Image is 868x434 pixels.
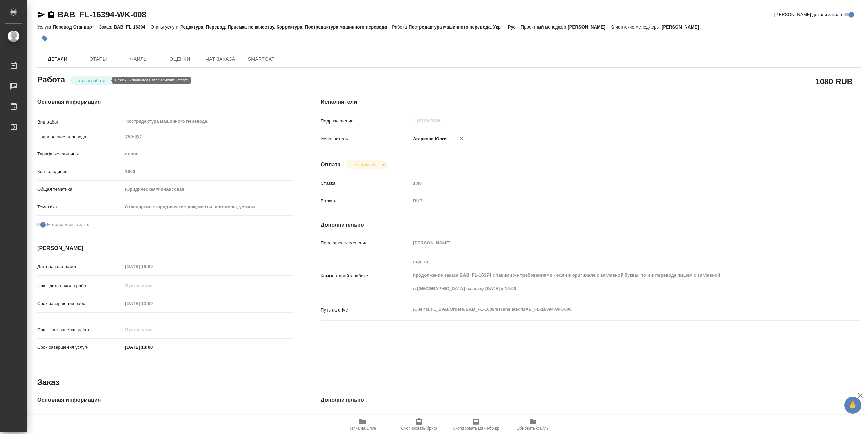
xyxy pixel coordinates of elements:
[37,24,53,30] p: Услуга
[774,11,842,18] span: [PERSON_NAME] детали заказа
[321,197,411,204] p: Валюта
[37,168,123,175] p: Кол-во единиц
[47,11,55,19] button: Скопировать ссылку
[321,307,411,314] p: Путь на drive
[411,304,815,315] textarea: /Clients/FL_BAB/Orders/BAB_FL-16394/Translated/BAB_FL-16394-WK-008
[321,272,411,279] p: Комментарий к работе
[82,55,115,63] span: Этапы
[37,283,123,289] p: Факт. дата начала работ
[37,263,123,270] p: Дата начала работ
[391,415,448,434] button: Скопировать бриф
[123,184,294,195] div: Юридическая/Финансовая
[53,24,99,30] p: Перевод Стандарт
[70,76,116,85] div: Готов к работе
[37,326,123,333] p: Факт. срок заверш. работ
[123,55,155,63] span: Файлы
[411,413,815,423] input: Пустое поле
[321,118,411,125] p: Подразделение
[114,24,151,30] p: BAB_FL-16394
[123,325,182,335] input: Пустое поле
[123,148,294,160] div: слово
[37,134,123,140] p: Направление перевода
[847,398,859,412] span: 🙏
[453,426,499,431] span: Скопировать мини-бриф
[401,426,437,431] span: Скопировать бриф
[37,98,294,106] h4: Основная информация
[321,240,411,246] p: Последнее изменение
[37,344,123,351] p: Срок завершения услуги
[409,24,521,30] p: Постредактура машинного перевода, Укр → Рус
[454,131,469,146] button: Удалить исполнителя
[37,31,52,46] button: Добавить тэг
[448,415,505,434] button: Скопировать мини-бриф
[844,397,861,414] button: 🙏
[321,396,861,404] h4: Дополнительно
[47,221,90,228] span: Нотариальный заказ
[204,55,237,63] span: Чат заказа
[411,195,815,207] div: RUB
[123,342,182,352] input: ✎ Введи что-нибудь
[123,281,182,291] input: Пустое поле
[321,180,411,187] p: Ставка
[37,204,123,210] p: Тематика
[346,160,388,169] div: Готов к работе
[41,55,74,63] span: Детали
[123,167,294,176] input: Пустое поле
[505,415,561,434] button: Обновить файлы
[37,73,65,85] h2: Работа
[151,24,180,30] p: Этапы услуги
[392,24,409,30] p: Работа
[321,161,341,169] h4: Оплата
[37,11,45,19] button: Скопировать ссылку для ЯМессенджера
[99,24,114,30] p: Заказ:
[37,396,294,404] h4: Основная информация
[123,299,182,308] input: Пустое поле
[413,116,800,125] input: Пустое поле
[517,426,550,431] span: Обновить файлы
[815,76,853,87] h2: 1080 RUB
[74,78,107,83] button: Готов к работе
[37,300,123,307] p: Срок завершения работ
[334,415,391,434] button: Папка на Drive
[321,136,411,143] p: Исполнитель
[163,55,196,63] span: Оценки
[348,426,376,431] span: Папка на Drive
[521,24,568,30] p: Проектный менеджер
[123,262,182,271] input: Пустое поле
[58,10,146,19] a: BAB_FL-16394-WK-008
[411,136,448,143] p: Агаркова Юлия
[123,201,294,213] div: Стандартные юридические документы, договоры, уставы
[350,162,380,168] button: Не оплачена
[568,24,610,30] p: [PERSON_NAME]
[245,55,277,63] span: SmartCat
[321,98,861,106] h4: Исполнители
[37,186,123,193] p: Общая тематика
[411,238,815,248] input: Пустое поле
[610,24,662,30] p: Клиентские менеджеры
[321,221,861,229] h4: Дополнительно
[123,413,294,423] input: Пустое поле
[411,256,815,295] textarea: под нот продолжение заказа BAB_FL-16374 с такими же требованиями - если в оригинале с заглавной б...
[180,24,392,30] p: Редактура, Перевод, Приёмка по качеству, Корректура, Постредактура машинного перевода
[37,151,123,157] p: Тарифные единицы
[662,24,704,30] p: [PERSON_NAME]
[411,178,815,188] input: Пустое поле
[37,377,59,388] h2: Заказ
[37,119,123,126] p: Вид работ
[37,244,294,252] h4: [PERSON_NAME]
